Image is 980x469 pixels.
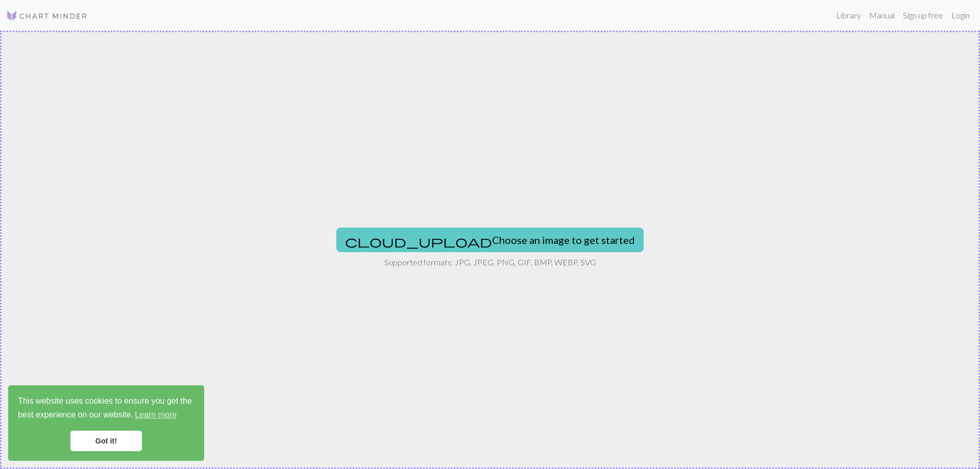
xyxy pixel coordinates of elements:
[832,5,865,26] a: Library
[8,385,204,461] div: cookieconsent
[947,5,974,26] a: Login
[133,407,178,423] a: learn more about cookies
[18,395,194,423] span: This website uses cookies to ensure you get the best experience on our website.
[345,234,492,249] span: cloud_upload
[865,5,899,26] a: Manual
[336,228,644,252] button: Choose an image to get started
[70,431,142,451] a: dismiss cookie message
[899,5,947,26] a: Sign up free
[6,10,88,22] img: Logo
[384,256,596,268] p: Supported formats: JPG, JPEG, PNG, GIF, BMP, WEBP, SVG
